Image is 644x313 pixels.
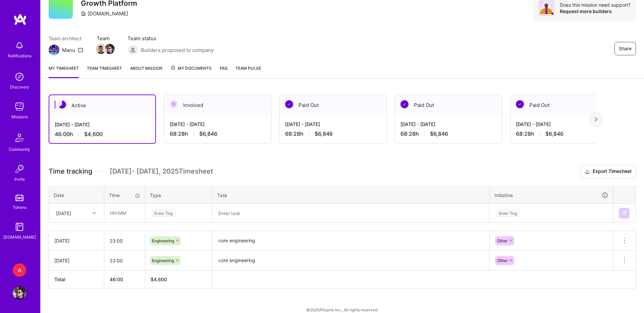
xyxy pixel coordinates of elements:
a: Team timesheet [87,65,122,78]
div: Notifications [8,52,32,59]
span: Engineering [152,238,174,243]
span: Other [497,238,507,243]
a: A [11,263,28,277]
a: My Documents [170,65,212,78]
img: discovery [13,70,26,83]
div: [DOMAIN_NAME] [81,10,128,17]
div: 68:28 h [170,130,266,137]
div: Tokens [13,204,26,211]
div: [DATE] - [DATE] [285,121,381,128]
span: $6,846 [545,130,563,137]
th: Task [212,186,490,204]
input: HH:MM [105,204,145,222]
span: [DATE] - [DATE] , 2025 Timesheet [110,167,213,176]
span: Team Pulse [235,66,261,71]
button: Share [614,42,636,55]
span: Time tracking [49,167,92,176]
div: Invite [14,176,25,183]
button: Export Timesheet [580,165,636,178]
div: Request more builders [560,8,631,14]
div: Paid Out [395,95,502,115]
img: Builders proposed to company [127,45,138,55]
span: Other [497,258,507,263]
div: 68:28 h [516,130,612,137]
span: Team [97,35,114,42]
img: Active [58,101,66,109]
img: Paid Out [516,100,524,108]
a: Team Member Avatar [97,43,105,55]
div: Enter Tag [495,208,520,218]
div: Initiative [494,191,608,199]
span: $ 4,600 [151,276,167,282]
img: Team Member Avatar [96,44,106,54]
th: 46:00 [104,270,145,289]
i: icon CompanyGray [81,11,86,16]
input: HH:MM [104,252,145,269]
img: Invoiced [170,100,178,108]
textarea: core engineering [213,251,489,270]
img: Community [11,130,28,146]
img: logo [13,13,27,25]
div: [DATE] - [DATE] [400,121,496,128]
a: FAQ [220,65,227,78]
div: A [13,263,26,277]
div: [DATE] - [DATE] [170,121,266,128]
img: Team Member Avatar [105,44,115,54]
input: HH:MM [104,232,145,250]
img: Paid Out [285,100,293,108]
i: icon Chevron [93,211,96,215]
img: tokens [15,195,23,201]
div: Paid Out [511,95,617,115]
div: Discovery [10,83,29,90]
img: guide book [13,220,26,234]
i: icon Mail [78,47,83,53]
img: Submit [622,210,627,216]
span: My Documents [170,65,212,72]
span: $6,846 [430,130,448,137]
div: [DOMAIN_NAME] [3,234,36,241]
img: User Avatar [13,286,26,300]
div: Missions [11,113,28,120]
div: 68:28 h [400,130,496,137]
textarea: core engineering [213,232,489,250]
img: Team Architect [49,45,59,55]
a: Team Member Avatar [105,43,114,55]
span: Share [619,45,632,52]
span: $4,600 [84,131,103,138]
div: Time [109,192,140,199]
img: Paid Out [400,100,409,108]
th: Date [49,186,104,204]
i: icon Download [585,168,590,175]
th: Type [145,186,212,204]
div: [DATE] - [DATE] [55,121,150,128]
div: [DATE] [56,209,71,216]
th: Total [49,270,104,289]
div: Community [9,146,30,153]
span: Team status [127,35,214,42]
span: Engineering [152,258,174,263]
div: Manu [62,47,75,54]
div: Paid Out [280,95,386,115]
div: Enter Tag [151,208,176,218]
div: Does this mission need support? [560,2,631,8]
a: Team Pulse [235,65,261,78]
span: Builders proposed to company [141,47,214,54]
div: Invoiced [164,95,271,115]
div: 46:00 h [55,131,150,138]
a: User Avatar [11,286,28,300]
img: right [595,117,597,122]
div: 68:28 h [285,130,381,137]
a: About Mission [130,65,162,78]
span: $6,846 [199,130,217,137]
div: [DATE] - [DATE] [516,121,612,128]
img: teamwork [13,100,26,113]
img: Invite [13,162,26,176]
div: [DATE] [54,257,99,264]
div: Active [49,95,155,116]
span: Team architect [49,35,83,42]
a: My timesheet [49,65,79,78]
span: $6,846 [315,130,333,137]
img: bell [13,39,26,52]
div: [DATE] [54,237,99,244]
